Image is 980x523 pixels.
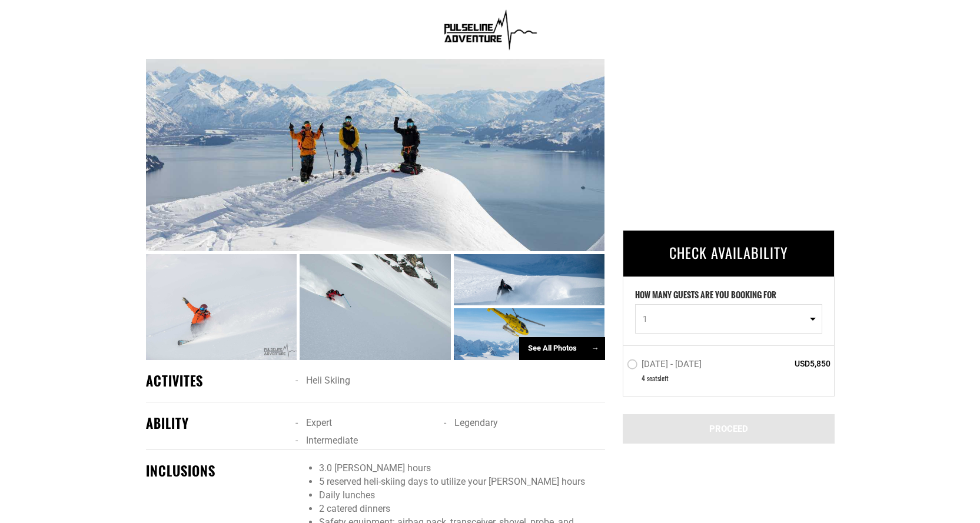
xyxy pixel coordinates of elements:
[647,373,669,383] span: seat left
[635,304,822,334] button: 1
[319,475,604,489] li: 5 reserved heli-skiing days to utilize your [PERSON_NAME] hours
[592,344,599,352] span: →
[643,313,807,325] span: 1
[319,489,604,502] li: Daily lunches
[439,6,541,53] img: 1638909355.png
[669,242,788,264] span: CHECK AVAILABILITY
[519,337,605,360] div: See All Photos
[746,358,831,369] span: USD5,850
[306,375,350,386] span: Heli Skiing
[146,372,287,390] div: ACTIVITES
[642,373,645,383] span: 4
[306,417,332,428] span: Expert
[627,359,705,373] label: [DATE] - [DATE]
[657,373,660,383] span: s
[454,417,498,428] span: Legendary
[146,414,287,432] div: ABILITY
[319,502,604,516] li: 2 catered dinners
[306,435,358,446] span: Intermediate
[146,462,287,480] div: INCLUSIONS
[319,462,604,475] li: 3.0 [PERSON_NAME] hours
[635,289,776,304] label: HOW MANY GUESTS ARE YOU BOOKING FOR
